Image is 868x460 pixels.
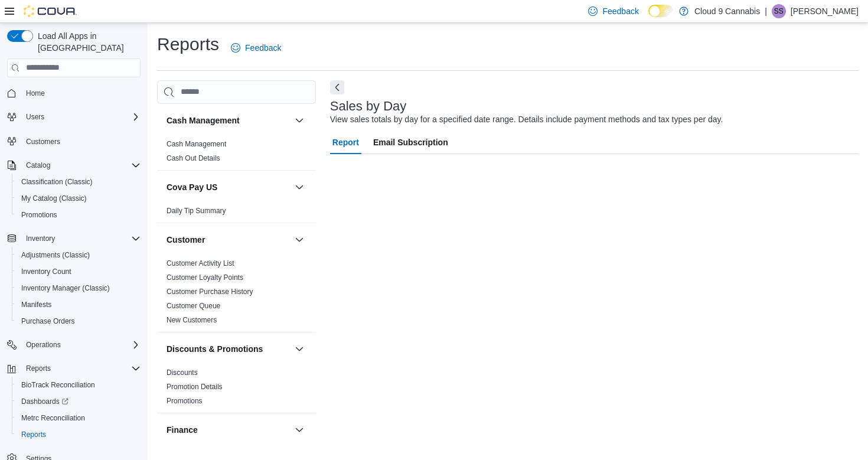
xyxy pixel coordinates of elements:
[2,337,145,353] button: Operations
[648,5,673,17] input: Dark Mode
[26,112,44,122] span: Users
[332,131,359,154] span: Report
[292,113,306,128] button: Cash Management
[765,4,767,18] p: |
[330,99,407,113] h3: Sales by Day
[12,263,145,280] button: Inventory Count
[694,4,760,18] p: Cloud 9 Cannabis
[17,208,62,222] a: Promotions
[26,89,45,98] span: Home
[17,248,94,262] a: Adjustments (Classic)
[21,133,141,148] span: Customers
[21,194,87,203] span: My Catalog (Classic)
[12,426,145,443] button: Reports
[167,343,290,355] button: Discounts & Promotions
[21,86,50,100] a: Home
[17,265,141,279] span: Inventory Count
[226,36,286,60] a: Feedback
[21,267,71,276] span: Inventory Count
[2,84,145,102] button: Home
[167,181,290,193] button: Cova Pay US
[12,207,145,223] button: Promotions
[26,161,50,170] span: Catalog
[26,234,55,243] span: Inventory
[17,428,141,442] span: Reports
[167,207,226,215] a: Daily Tip Summary
[157,204,316,223] div: Cova Pay US
[157,32,219,56] h1: Reports
[17,175,97,189] a: Classification (Classic)
[17,208,141,222] span: Promotions
[167,181,217,193] h3: Cova Pay US
[373,131,448,154] span: Email Subscription
[292,233,306,247] button: Customer
[17,298,141,312] span: Manifests
[17,265,76,279] a: Inventory Count
[17,314,80,328] a: Purchase Orders
[12,247,145,263] button: Adjustments (Classic)
[21,210,57,220] span: Promotions
[17,175,141,189] span: Classification (Classic)
[245,42,281,54] span: Feedback
[21,413,85,423] span: Metrc Reconciliation
[21,338,141,352] span: Operations
[17,378,141,392] span: BioTrack Reconciliation
[167,302,220,310] a: Customer Queue
[17,394,141,409] span: Dashboards
[330,80,344,94] button: Next
[772,4,786,18] div: Sarbjot Singh
[167,115,290,126] button: Cash Management
[167,140,226,148] a: Cash Management
[17,248,141,262] span: Adjustments (Classic)
[12,280,145,296] button: Inventory Manager (Classic)
[648,17,649,18] span: Dark Mode
[17,314,141,328] span: Purchase Orders
[21,135,65,149] a: Customers
[21,338,66,352] button: Operations
[157,256,316,332] div: Customer
[292,342,306,356] button: Discounts & Promotions
[2,230,145,247] button: Inventory
[21,317,75,326] span: Purchase Orders
[167,316,217,324] a: New Customers
[26,137,60,146] span: Customers
[21,380,95,390] span: BioTrack Reconciliation
[791,4,859,18] p: [PERSON_NAME]
[292,180,306,194] button: Cova Pay US
[17,191,92,205] a: My Catalog (Classic)
[17,428,51,442] a: Reports
[17,411,141,425] span: Metrc Reconciliation
[17,411,90,425] a: Metrc Reconciliation
[2,109,145,125] button: Users
[2,157,145,174] button: Catalog
[774,4,784,18] span: SS
[167,154,220,162] a: Cash Out Details
[167,343,263,355] h3: Discounts & Promotions
[12,410,145,426] button: Metrc Reconciliation
[21,397,68,406] span: Dashboards
[17,281,115,295] a: Inventory Manager (Classic)
[167,368,198,377] a: Discounts
[167,424,290,436] button: Finance
[167,383,223,391] a: Promotion Details
[167,273,243,282] a: Customer Loyalty Points
[21,158,55,172] button: Catalog
[26,364,51,373] span: Reports
[167,424,198,436] h3: Finance
[12,377,145,393] button: BioTrack Reconciliation
[157,366,316,413] div: Discounts & Promotions
[2,360,145,377] button: Reports
[17,378,100,392] a: BioTrack Reconciliation
[21,158,141,172] span: Catalog
[330,113,723,126] div: View sales totals by day for a specified date range. Details include payment methods and tax type...
[21,250,90,260] span: Adjustments (Classic)
[21,110,49,124] button: Users
[12,393,145,410] a: Dashboards
[21,86,141,100] span: Home
[24,5,77,17] img: Cova
[167,115,240,126] h3: Cash Management
[157,137,316,170] div: Cash Management
[167,234,290,246] button: Customer
[26,340,61,350] span: Operations
[17,298,56,312] a: Manifests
